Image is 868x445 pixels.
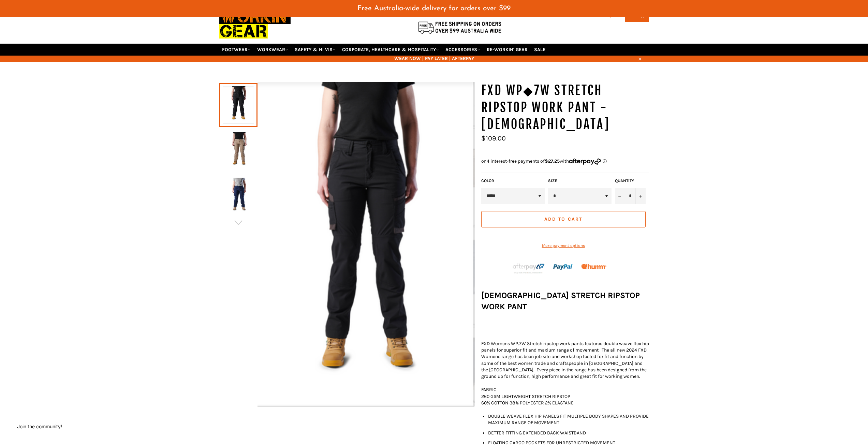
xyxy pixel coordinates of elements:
a: FOOTWEAR [219,44,253,56]
label: Color [481,178,545,184]
a: RE-WORKIN' GEAR [484,44,530,56]
p: FABRIC 260 GSM LIGHTWEIGHT STRETCH RIPSTOP 60% COTTON 38% POLYESTER 2% ELASTANE [481,386,649,406]
h1: FXD WP◆7W Stretch Ripstop Work Pant - [DEMOGRAPHIC_DATA] [481,82,649,133]
img: Flat $9.95 shipping Australia wide [417,20,502,34]
span: $109.00 [481,134,506,142]
a: WORKWEAR [254,44,291,56]
button: Add to Cart [481,211,646,227]
img: Workin Gear leaders in Workwear, Safety Boots, PPE, Uniforms. Australia's No.1 in Workwear [219,5,291,43]
a: ACCESSORIES [443,44,483,56]
a: More payment options [481,243,646,249]
label: Quantity [615,178,646,184]
img: FXD WP◆7W Stretch Ripstop Work Pant - Ladies - Workin' Gear [258,82,474,406]
span: Add to Cart [544,216,582,222]
button: Join the community! [17,424,62,429]
a: SALE [531,44,548,56]
img: Humm_core_logo_RGB-01_300x60px_small_195d8312-4386-4de7-b182-0ef9b6303a37.png [581,264,606,269]
img: FXD WP◆7W Stretch Ripstop Work Pant - Ladies - Workin' Gear [223,132,254,169]
span: Free Australia-wide delivery for orders over $99 [357,5,511,12]
img: FXD WP◆7W Stretch Ripstop Work Pant - Ladies - Workin' Gear [223,178,254,215]
a: CORPORATE, HEALTHCARE & HOSPITALITY [339,44,442,56]
label: Size [548,178,612,184]
strong: [DEMOGRAPHIC_DATA] STRETCH RIPSTOP WORK PANT [481,291,640,311]
img: paypal.png [553,257,573,277]
li: BETTER FITTING EXTENDED BACK WAISTBAND [488,430,649,436]
a: SAFETY & HI VIS [292,44,338,56]
li: DOUBLE WEAVE FLEX HIP PANELS FIT MULTIPLE BODY SHAPES AND PROVIDE MAXIMUM RANGE OF MOVEMENT [488,413,649,426]
p: FXD Womens WP.7W Stretch ripstop work pants features double weave flex hip panels for superior fi... [481,340,649,380]
button: Reduce item quantity by one [615,188,625,204]
img: Afterpay-Logo-on-dark-bg_large.png [512,263,545,274]
span: WEAR NOW | PAY LATER | AFTERPAY [219,55,649,62]
button: Increase item quantity by one [635,188,646,204]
